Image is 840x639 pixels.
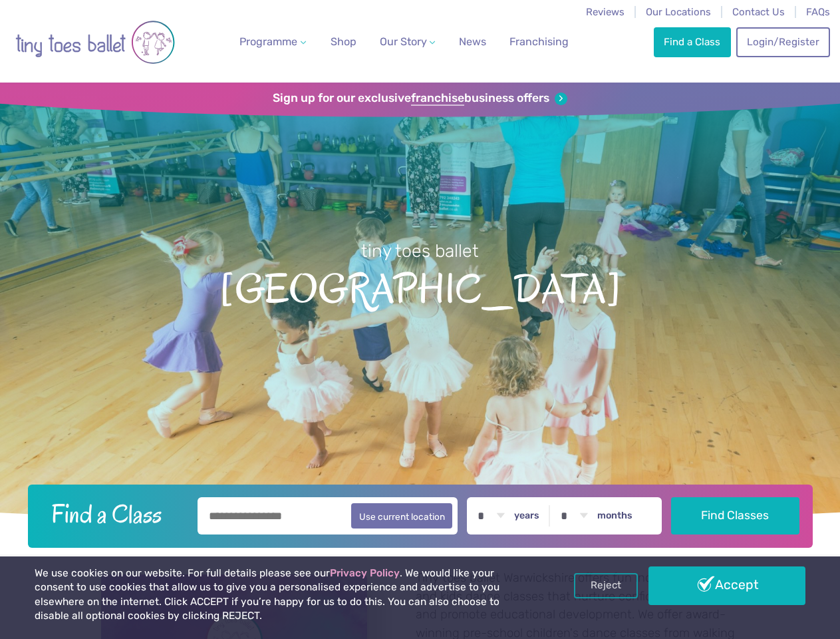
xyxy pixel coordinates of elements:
span: News [459,35,486,48]
a: Accept [648,566,805,605]
a: Reject [574,573,638,598]
img: tiny toes ballet [15,9,175,76]
a: Reviews [586,6,625,18]
p: We use cookies on our website. For full details please see our . We would like your consent to us... [35,566,535,624]
a: Shop [325,29,362,55]
button: Find Classes [671,497,799,534]
span: Programme [239,35,297,48]
label: months [597,510,632,522]
strong: franchise [411,91,464,106]
a: Franchising [504,29,574,55]
small: tiny toes ballet [361,240,479,262]
span: Our Story [380,35,427,48]
a: Login/Register [736,27,829,57]
a: News [454,29,491,55]
span: Franchising [509,35,569,48]
a: Programme [234,29,311,55]
a: Find a Class [654,27,731,57]
a: Our Locations [646,6,711,18]
a: FAQs [806,6,830,18]
a: Sign up for our exclusivefranchisebusiness offers [273,91,567,106]
a: Our Story [374,29,440,55]
label: years [514,510,539,522]
span: Shop [331,35,356,48]
button: Use current location [351,503,453,529]
span: [GEOGRAPHIC_DATA] [21,263,819,312]
a: Contact Us [732,6,785,18]
h2: Find a Class [41,497,188,531]
a: Privacy Policy [330,567,400,579]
